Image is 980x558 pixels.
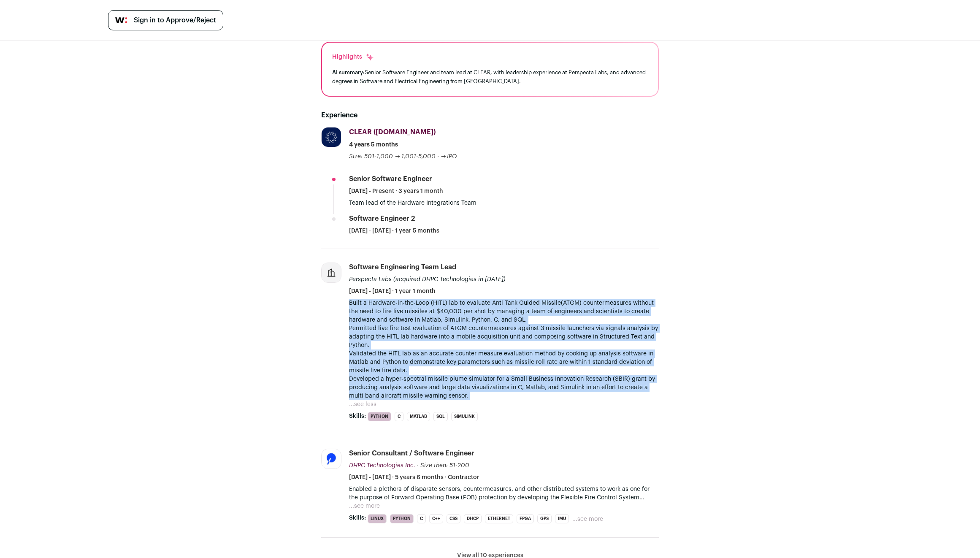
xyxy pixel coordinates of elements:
[349,287,436,295] span: [DATE] - [DATE] · 1 year 1 month
[349,276,506,282] span: Perspecta Labs (acquired DHPC Technologies in [DATE])
[429,514,443,523] li: C++
[332,68,648,86] div: Senior Software Engineer and team lead at CLEAR, with leadership experience at Perspecta Labs, an...
[322,263,341,282] img: company-logo-placeholder-414d4e2ec0e2ddebbe968bf319fdfe5acfe0c9b87f798d344e800bc9a89632a0.png
[555,514,569,523] li: IMU
[407,412,430,421] li: MATLAB
[108,10,223,30] a: Sign in to Approve/Reject
[437,152,439,161] span: ·
[517,514,534,523] li: FPGA
[349,400,376,409] button: ...see less
[447,514,460,523] li: CSS
[349,485,659,502] p: Enabled a plethora of disparate sensors, countermeasures, and other distributed systems to work a...
[349,502,380,510] button: ...see more
[322,449,341,469] img: 35143d40ec82289d86e9c1c8e97228c118e8705d977e1c33d32e962d71bcfca5
[349,154,436,160] span: Size: 501-1,000 → 1,001-5,000
[368,412,391,421] li: Python
[349,187,443,195] span: [DATE] - Present · 3 years 1 month
[322,127,341,147] img: 5023151f8acc22f028a9fd5ecec877c8361df31ae5b3e7f6a8b6df7d0f6352fb.jpg
[349,227,439,235] span: [DATE] - [DATE] · 1 year 5 months
[349,263,456,272] div: Software Engineering Team Lead
[485,514,513,523] li: Ethernet
[134,15,216,25] span: Sign in to Approve/Reject
[464,514,482,523] li: DHCP
[537,514,552,523] li: GPS
[349,514,366,522] span: Skills:
[115,17,127,23] img: wellfound-symbol-flush-black-fb3c872781a75f747ccb3a119075da62bfe97bd399995f84a933054e44a575c4.png
[433,412,448,421] li: SQL
[417,463,469,469] span: · Size then: 51-200
[349,214,415,223] div: Software engineer 2
[349,299,659,400] p: Built a Hardware-in-the-Loop (HITL) lab to evaluate Anti Tank Guided Missile(ATGM) countermeasure...
[395,412,403,421] li: C
[349,199,659,207] p: Team lead of the Hardware Integrations Team
[332,70,365,75] span: AI summary:
[417,514,426,523] li: C
[368,514,387,523] li: Linux
[349,473,479,482] span: [DATE] - [DATE] · 5 years 6 months · Contractor
[441,154,457,160] span: → IPO
[390,514,414,523] li: Python
[349,412,366,420] span: Skills:
[349,129,436,135] span: CLEAR ([DOMAIN_NAME])
[572,515,603,523] button: ...see more
[451,412,478,421] li: Simulink
[349,174,432,184] div: Senior Software Engineer
[332,53,374,61] div: Highlights
[349,449,474,458] div: Senior Consultant / Software Engineer
[349,141,398,149] span: 4 years 5 months
[349,463,415,469] span: DHPC Technologies Inc.
[321,110,659,120] h2: Experience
